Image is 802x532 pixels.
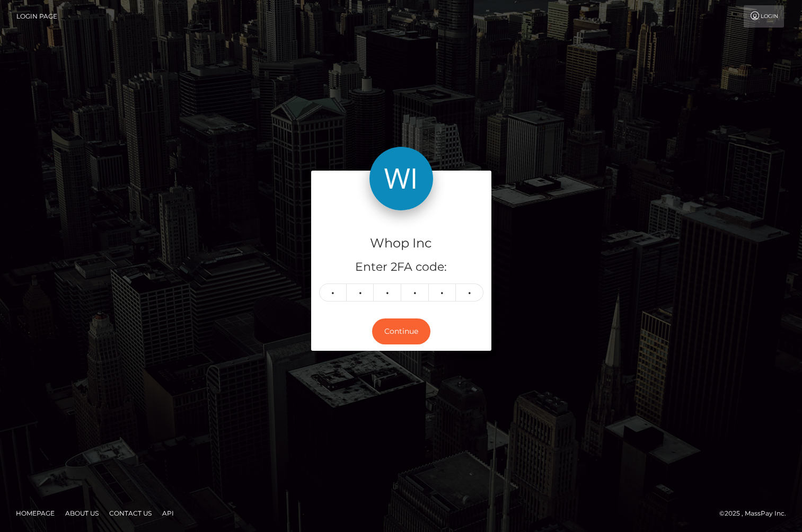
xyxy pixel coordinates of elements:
a: Contact Us [105,505,156,521]
h4: Whop Inc [319,234,483,253]
a: API [158,505,178,521]
a: About Us [61,505,103,521]
h5: Enter 2FA code: [319,259,483,276]
a: Login [744,5,784,28]
button: Continue [372,318,430,344]
a: Login Page [16,5,57,28]
a: Homepage [12,505,59,521]
div: © 2025 , MassPay Inc. [719,508,794,519]
img: Whop Inc [369,147,433,210]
